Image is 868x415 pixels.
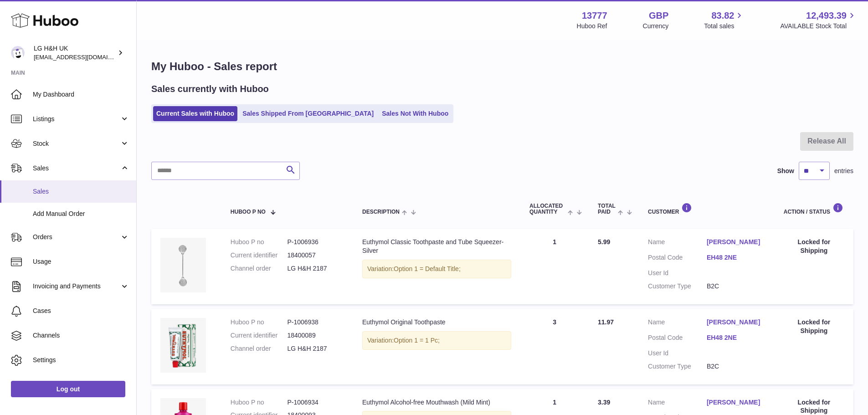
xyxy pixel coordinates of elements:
dt: Current identifier [231,251,288,260]
dt: Huboo P no [231,318,288,327]
span: Stock [33,139,120,148]
span: Sales [33,164,120,173]
span: Invoicing and Payments [33,282,120,291]
dd: 18400057 [287,251,344,260]
dt: Name [648,398,707,409]
strong: GBP [649,10,668,22]
dt: User Id [648,349,707,358]
span: Settings [33,356,129,364]
span: Description [362,209,400,215]
a: 12,493.39 AVAILABLE Stock Total [780,10,857,31]
span: Total sales [704,22,745,31]
a: Current Sales with Huboo [153,106,237,121]
dt: User Id [648,269,707,277]
dt: Current identifier [231,331,288,340]
dt: Channel order [231,344,288,353]
a: Sales Shipped From [GEOGRAPHIC_DATA] [239,106,377,121]
div: Locked for Shipping [784,238,844,255]
dd: P-1006934 [287,398,344,407]
a: EH48 2NE [707,253,765,262]
a: [PERSON_NAME] [707,238,765,246]
img: Euthymol_Classic_Toothpaste_and_Tube_Squeezer-Silver-Image-4.webp [160,238,206,292]
div: Euthymol Classic Toothpaste and Tube Squeezer-Silver [362,238,511,255]
span: Option 1 = Default Title; [394,265,461,272]
div: LG H&H UK [34,44,116,61]
dd: 18400089 [287,331,344,340]
dt: Customer Type [648,362,707,371]
div: Customer [648,203,765,215]
label: Show [777,167,794,175]
dd: B2C [707,362,765,371]
div: Euthymol Alcohol-free Mouthwash (Mild Mint) [362,398,511,407]
dt: Name [648,318,707,329]
span: Usage [33,257,129,266]
a: [PERSON_NAME] [707,398,765,407]
span: Huboo P no [231,209,266,215]
h1: My Huboo - Sales report [151,59,853,74]
dt: Postal Code [648,333,707,344]
span: entries [834,167,853,175]
span: [EMAIL_ADDRESS][DOMAIN_NAME] [34,53,134,61]
div: Action / Status [784,203,844,215]
span: Listings [33,115,120,123]
dt: Channel order [231,264,288,273]
h2: Sales currently with Huboo [151,83,269,95]
a: Log out [11,381,125,397]
dt: Postal Code [648,253,707,264]
dd: LG H&H 2187 [287,264,344,273]
dd: P-1006936 [287,238,344,246]
a: Sales Not With Huboo [379,106,452,121]
dd: B2C [707,282,765,291]
dt: Huboo P no [231,398,288,407]
span: 11.97 [598,318,614,326]
span: Add Manual Order [33,210,129,218]
a: [PERSON_NAME] [707,318,765,327]
dt: Name [648,238,707,249]
div: Huboo Ref [577,22,607,31]
dd: P-1006938 [287,318,344,327]
dt: Huboo P no [231,238,288,246]
span: 12,493.39 [806,10,847,22]
span: ALLOCATED Quantity [529,203,565,215]
div: Currency [643,22,669,31]
span: 5.99 [598,238,610,246]
a: EH48 2NE [707,333,765,342]
span: My Dashboard [33,90,129,99]
a: 83.82 Total sales [704,10,745,31]
span: 3.39 [598,399,610,406]
td: 1 [520,229,589,304]
dt: Customer Type [648,282,707,291]
div: Euthymol Original Toothpaste [362,318,511,327]
img: veechen@lghnh.co.uk [11,46,25,60]
div: Variation: [362,260,511,278]
img: Euthymol_Original_Toothpaste_Image-1.webp [160,318,206,373]
div: Locked for Shipping [784,318,844,335]
span: AVAILABLE Stock Total [780,22,857,31]
div: Variation: [362,331,511,350]
span: Total paid [598,203,616,215]
dd: LG H&H 2187 [287,344,344,353]
span: Orders [33,233,120,241]
span: Channels [33,331,129,340]
strong: 13777 [582,10,607,22]
span: Sales [33,187,129,196]
td: 3 [520,309,589,384]
span: Option 1 = 1 Pc; [394,337,440,344]
span: 83.82 [711,10,734,22]
span: Cases [33,307,129,315]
